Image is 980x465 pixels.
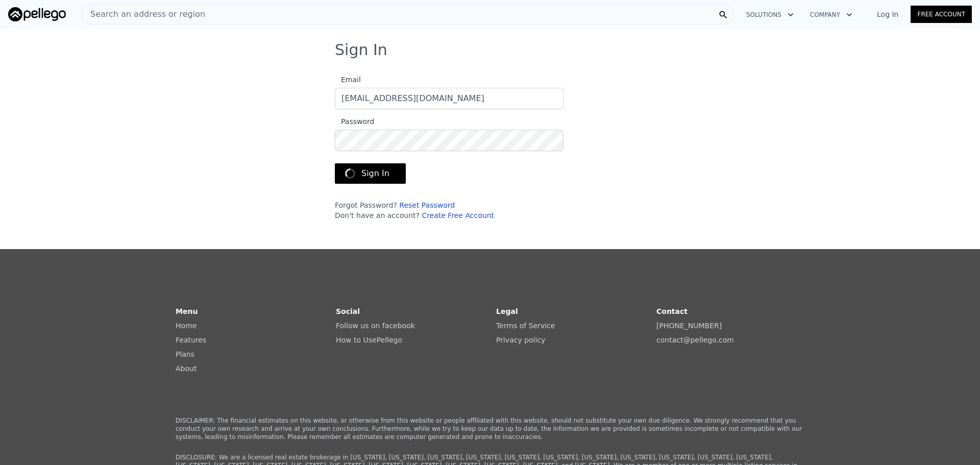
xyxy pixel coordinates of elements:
[336,336,402,344] a: How to UsePellego
[335,76,361,84] span: Email
[422,211,494,219] a: Create Free Account
[496,336,545,344] a: Privacy policy
[656,322,722,330] a: [PHONE_NUMBER]
[335,200,563,221] div: Forgot Password? Don't have an account?
[911,6,972,23] a: Free Account
[176,364,197,373] a: About
[335,130,563,151] input: Password
[399,201,455,209] a: Reset Password
[336,322,415,330] a: Follow us on facebook
[335,163,406,184] button: Sign In
[865,9,911,19] a: Log In
[176,322,197,330] a: Home
[802,6,861,24] button: Company
[176,307,198,315] strong: Menu
[176,417,804,441] p: DISCLAIMER: The financial estimates on this website, or otherwise from this website or people aff...
[336,307,360,315] strong: Social
[176,336,206,344] a: Features
[176,350,194,358] a: Plans
[738,6,802,24] button: Solutions
[335,117,374,126] span: Password
[82,8,205,20] span: Search an address or region
[496,307,518,315] strong: Legal
[335,88,563,109] input: Email
[656,336,734,344] a: contact@pellego.com
[656,307,688,315] strong: Contact
[496,322,555,330] a: Terms of Service
[8,7,66,21] img: Pellego
[335,41,645,59] h3: Sign In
